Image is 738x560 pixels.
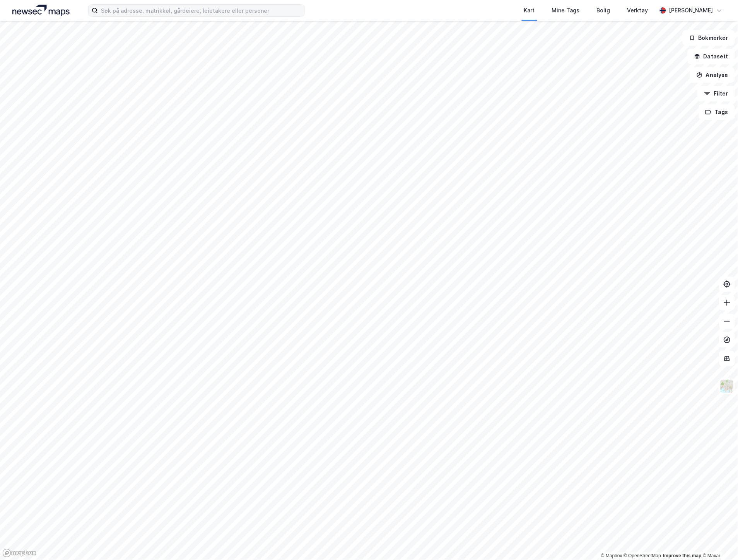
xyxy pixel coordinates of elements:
input: Søk på adresse, matrikkel, gårdeiere, leietakere eller personer [98,5,304,16]
div: Verktøy [627,6,648,15]
button: Filter [698,86,735,101]
div: Bolig [597,6,610,15]
img: logo.a4113a55bc3d86da70a041830d287a7e.svg [12,5,70,16]
iframe: Chat Widget [699,523,738,560]
button: Tags [699,104,735,120]
a: Improve this map [663,553,702,559]
div: Kontrollprogram for chat [699,523,738,560]
div: Kart [524,6,535,15]
div: Mine Tags [552,6,580,15]
div: [PERSON_NAME] [669,6,713,15]
img: Z [720,379,735,394]
button: Analyse [690,67,735,83]
a: OpenStreetMap [624,553,661,559]
button: Bokmerker [683,30,735,46]
button: Datasett [688,49,735,64]
a: Mapbox homepage [2,549,36,558]
a: Mapbox [601,553,622,559]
